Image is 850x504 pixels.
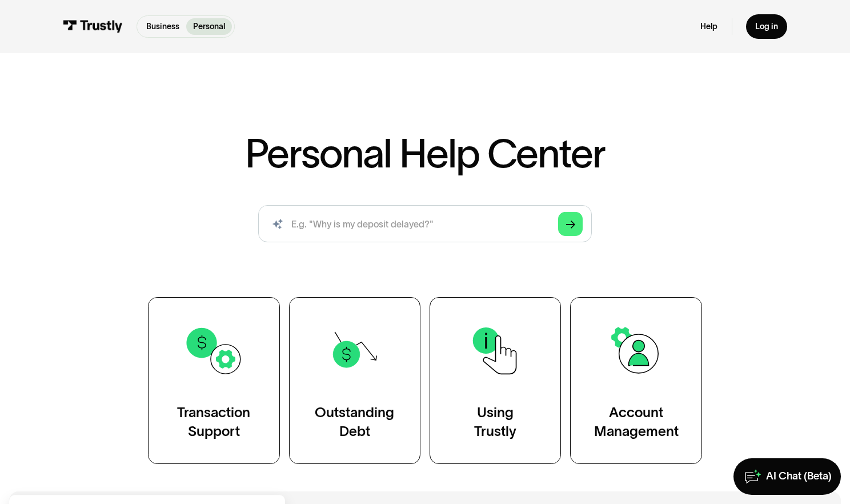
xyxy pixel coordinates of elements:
[186,18,232,35] a: Personal
[148,297,279,464] a: TransactionSupport
[766,470,832,483] div: AI Chat (Beta)
[177,403,250,440] div: Transaction Support
[733,458,840,495] a: AI Chat (Beta)
[289,297,420,464] a: OutstandingDebt
[700,21,717,31] a: Help
[430,297,561,464] a: UsingTrustly
[755,21,778,31] div: Log in
[245,133,605,173] h1: Personal Help Center
[746,14,787,38] a: Log in
[474,403,516,440] div: Using Trustly
[193,21,225,33] p: Personal
[570,297,701,464] a: AccountManagement
[315,403,394,440] div: Outstanding Debt
[258,205,592,242] form: Search
[594,403,679,440] div: Account Management
[63,20,123,33] img: Trustly Logo
[146,21,179,33] p: Business
[258,205,592,242] input: search
[139,18,186,35] a: Business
